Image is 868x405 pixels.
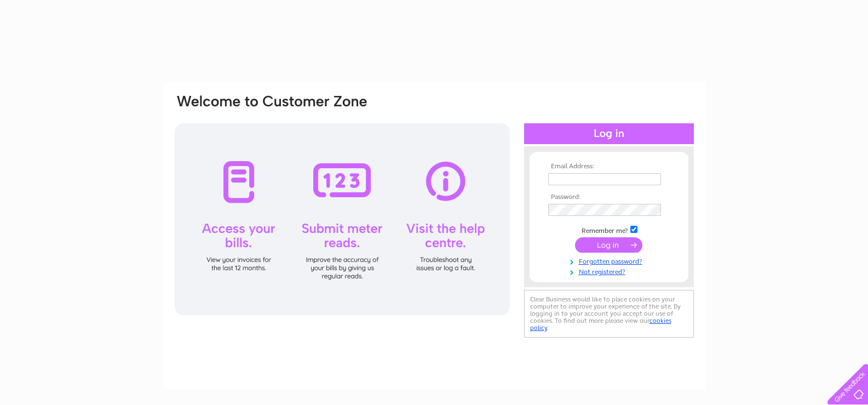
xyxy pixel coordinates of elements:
a: Not registered? [548,266,672,276]
a: cookies policy [530,317,671,332]
div: Clear Business would like to place cookies on your computer to improve your experience of the sit... [524,290,694,338]
th: Password: [545,193,672,201]
th: Email Address: [545,163,672,170]
input: Submit [575,237,642,253]
a: Forgotten password? [548,255,672,266]
td: Remember me? [545,224,672,235]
